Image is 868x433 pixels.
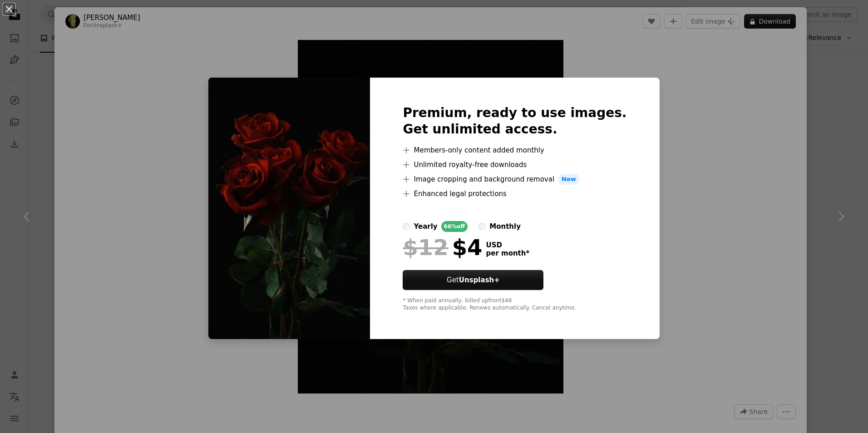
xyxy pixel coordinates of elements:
span: per month * [486,249,529,257]
li: Unlimited royalty-free downloads [403,159,626,170]
input: monthly [478,223,486,230]
div: yearly [414,221,437,232]
div: 66% off [441,221,468,232]
strong: Unsplash+ [459,276,500,284]
li: Image cropping and background removal [403,174,626,185]
div: $4 [403,236,482,259]
h2: Premium, ready to use images. Get unlimited access. [403,105,626,138]
img: premium_photo-1673510652625-f1cd9672a82a [208,78,370,339]
li: Enhanced legal protections [403,188,626,199]
div: monthly [489,221,521,232]
input: yearly66%off [403,223,410,230]
span: USD [486,241,529,249]
span: New [558,174,580,185]
li: Members-only content added monthly [403,145,626,156]
span: $12 [403,236,448,259]
button: GetUnsplash+ [403,270,543,290]
div: * When paid annually, billed upfront $48 Taxes where applicable. Renews automatically. Cancel any... [403,297,626,312]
